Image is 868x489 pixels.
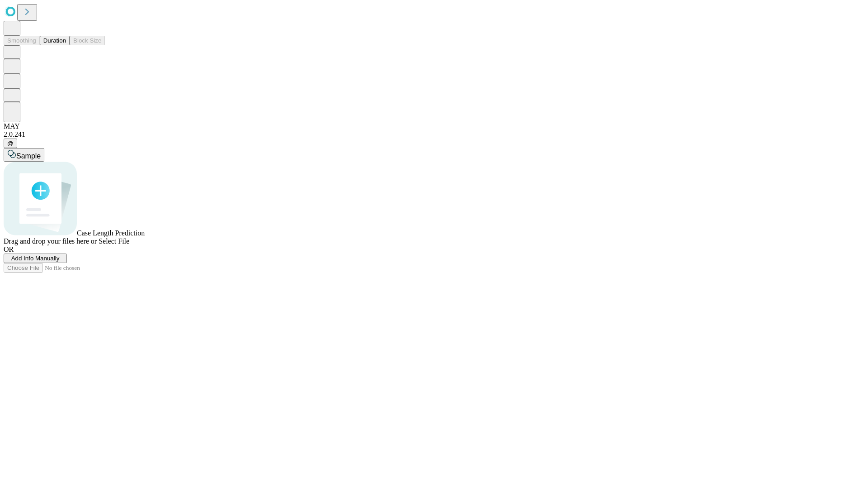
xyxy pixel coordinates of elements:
[7,140,14,147] span: @
[4,139,17,148] button: @
[4,122,864,130] div: MAY
[4,148,44,162] button: Sample
[70,36,105,45] button: Block Size
[40,36,70,45] button: Duration
[4,36,40,45] button: Smoothing
[4,254,67,263] button: Add Info Manually
[16,152,41,160] span: Sample
[77,229,145,237] span: Case Length Prediction
[4,245,14,253] span: OR
[99,237,129,245] span: Select File
[4,130,864,139] div: 2.0.241
[11,255,60,262] span: Add Info Manually
[4,237,97,245] span: Drag and drop your files here or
